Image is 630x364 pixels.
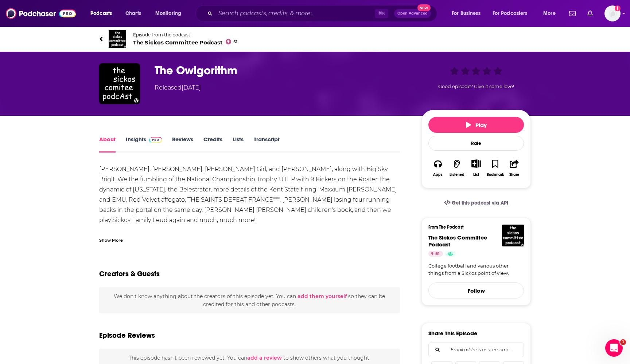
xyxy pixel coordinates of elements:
[90,8,112,19] span: Podcasts
[155,63,410,78] h1: The Owlgorithm
[114,293,385,308] span: We don't know anything about the creators of this episode yet . You can so they can be credited f...
[467,155,486,181] div: Show More ButtonList
[247,354,282,362] button: add a review
[155,83,201,92] div: Released [DATE]
[99,331,155,340] h3: Episode Reviews
[447,155,466,181] button: Listened
[505,155,524,181] button: Share
[428,343,524,357] div: Search followers
[233,136,244,153] a: Lists
[149,137,162,143] img: Podchaser Pro
[394,9,431,18] button: Open AdvancedNew
[438,194,514,212] a: Get this podcast via API
[99,136,116,153] a: About
[99,269,160,278] h2: Creators & Guests
[397,12,428,15] span: Open Advanced
[215,8,375,19] input: Search podcasts, credits, & more...
[604,5,621,21] span: Logged in as kkade
[450,173,464,177] div: Listened
[417,4,431,11] span: New
[428,136,524,151] div: Rate
[428,251,443,257] a: 51
[129,355,370,361] span: This episode hasn't been reviewed yet. You can to show others what you thought.
[428,330,477,337] h3: Share This Episode
[452,8,481,19] span: For Business
[509,173,519,177] div: Share
[473,172,479,177] div: List
[604,5,621,21] button: Show profile menu
[125,8,141,19] span: Charts
[203,136,222,153] a: Credits
[126,136,162,153] a: InsightsPodchaser Pro
[486,155,505,181] button: Bookmark
[6,7,76,20] img: Podchaser - Follow, Share and Rate Podcasts
[428,262,524,277] a: College football and various other things from a Sickos point of view.
[447,8,490,19] button: open menu
[172,136,193,153] a: Reviews
[428,282,524,298] button: Follow
[121,8,145,19] a: Charts
[493,8,528,19] span: For Podcasters
[150,8,191,19] button: open menu
[604,5,621,21] img: User Profile
[543,8,556,19] span: More
[435,343,518,357] input: Email address or username...
[428,234,487,248] a: The Sickos Committee Podcast
[99,63,140,104] img: The Owlgorithm
[538,8,565,19] button: open menu
[428,155,447,181] button: Apps
[502,225,524,246] img: The Sickos Committee Podcast
[254,136,280,153] a: Transcript
[233,40,237,44] span: 51
[155,8,181,19] span: Monitoring
[468,159,483,167] button: Show More Button
[566,7,579,20] a: Show notifications dropdown
[452,200,508,206] span: Get this podcast via API
[133,39,237,46] span: The Sickos Committee Podcast
[109,30,126,48] img: The Sickos Committee Podcast
[584,7,596,20] a: Show notifications dropdown
[605,339,623,357] iframe: Intercom live chat
[487,173,504,177] div: Bookmark
[133,32,237,37] span: Episode from the podcast
[428,225,518,230] h3: From The Podcast
[615,5,621,11] svg: Add a profile image
[620,339,626,345] span: 1
[202,5,444,22] div: Search podcasts, credits, & more...
[375,9,388,18] span: ⌘ K
[99,164,400,246] div: [PERSON_NAME], [PERSON_NAME], [PERSON_NAME] Girl, and [PERSON_NAME], along with Big Sky Brigit. W...
[466,122,487,128] span: Play
[438,84,514,89] span: Good episode? Give it some love!
[99,30,531,48] a: The Sickos Committee PodcastEpisode from the podcastThe Sickos Committee Podcast51
[435,250,440,258] span: 51
[297,293,347,299] button: add them yourself
[433,173,443,177] div: Apps
[428,117,524,133] button: Play
[488,8,538,19] button: open menu
[85,8,121,19] button: open menu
